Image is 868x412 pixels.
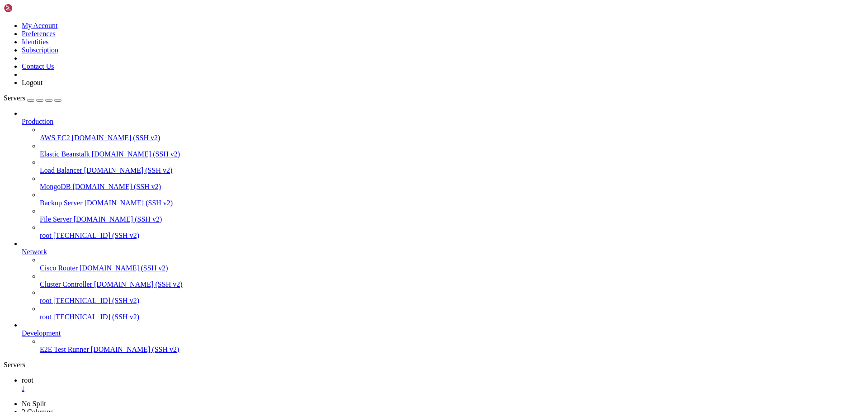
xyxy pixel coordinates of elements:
[22,62,54,70] a: Contact Us
[22,384,864,393] a: 
[4,361,864,369] div: Servers
[72,183,161,190] span: [DOMAIN_NAME] (SSH v2)
[53,232,139,239] span: [TECHNICAL_ID] (SSH v2)
[85,199,173,207] span: [DOMAIN_NAME] (SSH v2)
[40,207,864,223] li: File Server [DOMAIN_NAME] (SSH v2)
[40,166,864,175] a: Load Balancer [DOMAIN_NAME] (SSH v2)
[40,150,864,158] a: Elastic Beanstalk [DOMAIN_NAME] (SSH v2)
[22,22,58,29] a: My Account
[40,264,864,272] a: Cisco Router [DOMAIN_NAME] (SSH v2)
[40,272,864,289] li: Cluster Controller [DOMAIN_NAME] (SSH v2)
[22,321,864,354] li: Development
[22,109,864,240] li: Production
[22,400,46,407] a: No Split
[40,313,864,321] a: root [TECHNICAL_ID] (SSH v2)
[22,79,42,86] a: Logout
[22,376,864,393] a: root
[22,240,864,321] li: Network
[40,215,864,223] a: File Server [DOMAIN_NAME] (SSH v2)
[40,256,864,272] li: Cisco Router [DOMAIN_NAME] (SSH v2)
[22,376,33,384] span: root
[4,94,25,102] span: Servers
[40,337,864,354] li: E2E Test Runner [DOMAIN_NAME] (SSH v2)
[40,199,864,207] a: Backup Server [DOMAIN_NAME] (SSH v2)
[84,166,173,174] span: [DOMAIN_NAME] (SSH v2)
[4,4,56,13] img: Shellngn
[40,183,864,191] a: MongoDB [DOMAIN_NAME] (SSH v2)
[40,313,52,321] span: root
[40,134,864,142] a: AWS EC2 [DOMAIN_NAME] (SSH v2)
[40,289,864,305] li: root [TECHNICAL_ID] (SSH v2)
[40,280,864,289] a: Cluster Controller [DOMAIN_NAME] (SSH v2)
[40,142,864,158] li: Elastic Beanstalk [DOMAIN_NAME] (SSH v2)
[72,134,160,142] span: [DOMAIN_NAME] (SSH v2)
[40,175,864,191] li: MongoDB [DOMAIN_NAME] (SSH v2)
[80,264,168,272] span: [DOMAIN_NAME] (SSH v2)
[40,150,90,158] span: Elastic Beanstalk
[22,46,58,54] a: Subscription
[40,166,82,174] span: Load Balancer
[40,215,72,223] span: File Server
[74,215,162,223] span: [DOMAIN_NAME] (SSH v2)
[40,305,864,321] li: root [TECHNICAL_ID] (SSH v2)
[40,232,52,239] span: root
[40,346,864,354] a: E2E Test Runner [DOMAIN_NAME] (SSH v2)
[92,150,180,158] span: [DOMAIN_NAME] (SSH v2)
[40,183,71,190] span: MongoDB
[22,118,864,126] a: Production
[94,280,183,288] span: [DOMAIN_NAME] (SSH v2)
[53,313,139,321] span: [TECHNICAL_ID] (SSH v2)
[22,248,47,256] span: Network
[40,264,78,272] span: Cisco Router
[53,297,139,304] span: [TECHNICAL_ID] (SSH v2)
[40,199,83,207] span: Backup Server
[40,158,864,175] li: Load Balancer [DOMAIN_NAME] (SSH v2)
[22,118,53,125] span: Production
[40,297,864,305] a: root [TECHNICAL_ID] (SSH v2)
[40,191,864,207] li: Backup Server [DOMAIN_NAME] (SSH v2)
[22,329,864,337] a: Development
[22,30,56,38] a: Preferences
[22,248,864,256] a: Network
[40,126,864,142] li: AWS EC2 [DOMAIN_NAME] (SSH v2)
[40,232,864,240] a: root [TECHNICAL_ID] (SSH v2)
[22,329,61,337] span: Development
[40,223,864,240] li: root [TECHNICAL_ID] (SSH v2)
[40,280,92,288] span: Cluster Controller
[40,134,70,142] span: AWS EC2
[40,297,52,304] span: root
[40,346,89,353] span: E2E Test Runner
[22,38,49,46] a: Identities
[91,346,179,353] span: [DOMAIN_NAME] (SSH v2)
[4,94,61,102] a: Servers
